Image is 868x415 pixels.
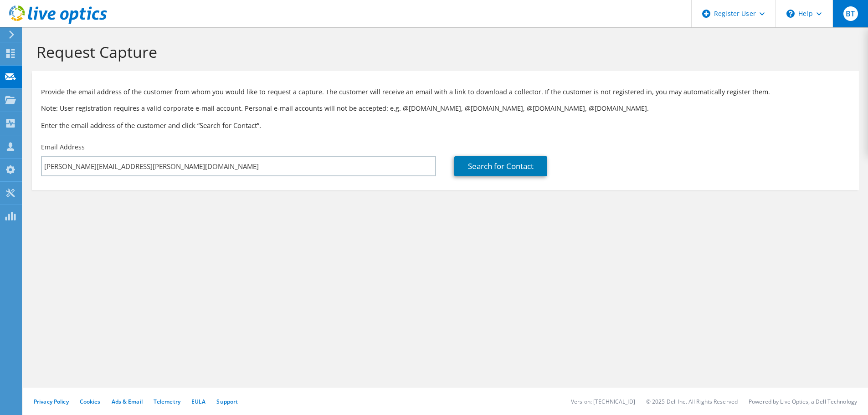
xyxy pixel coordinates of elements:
h3: Enter the email address of the customer and click “Search for Contact”. [41,120,850,130]
a: Cookies [80,398,101,405]
a: Ads & Email [112,398,143,405]
h1: Request Capture [36,42,850,61]
a: EULA [191,398,205,405]
a: Privacy Policy [34,398,69,405]
svg: \n [786,10,795,18]
li: Powered by Live Optics, a Dell Technology [749,398,857,405]
p: Provide the email address of the customer from whom you would like to request a capture. The cust... [41,87,850,97]
a: Telemetry [154,398,180,405]
span: BT [843,6,858,21]
label: Email Address [41,143,85,152]
p: Note: User registration requires a valid corporate e-mail account. Personal e-mail accounts will ... [41,103,850,113]
a: Support [216,398,238,405]
li: Version: [TECHNICAL_ID] [571,398,635,405]
li: © 2025 Dell Inc. All Rights Reserved [646,398,738,405]
a: Search for Contact [454,156,547,176]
